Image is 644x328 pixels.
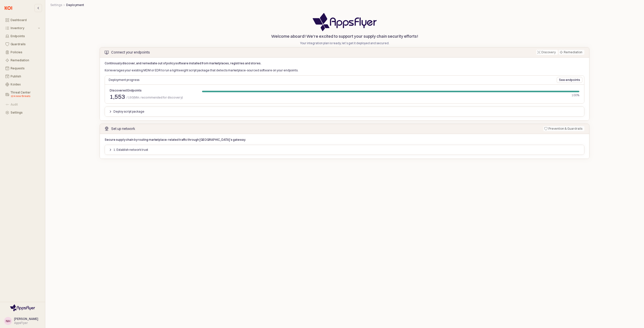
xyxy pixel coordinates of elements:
[110,88,183,92] div: Discovered Endpoints
[111,127,135,131] div: Set up network
[107,109,147,115] button: Deploy script package
[11,94,40,98] div: 124 new threats
[11,34,40,38] div: Endpoints
[3,89,43,100] button: Threat Center
[3,49,43,56] button: Policies
[126,95,183,100] span: 150(Min. recommended for discovery)
[113,148,148,152] p: 1. Establish network trust
[14,321,38,325] div: AppsFlyer
[113,93,114,100] span: ,
[11,111,40,114] div: Settings
[3,73,43,80] button: Publish
[107,147,150,153] button: 1. Establish network trust
[3,17,43,24] button: Dashboard
[105,61,584,66] p: Continously discover, and remediate out of policy software installed from marketplaces, registrie...
[11,67,40,70] div: Requests
[3,41,43,48] button: Guardrails
[133,95,183,100] span: (Min. recommended for discovery)
[11,42,40,46] div: Guardrails
[3,33,43,40] button: Endpoints
[3,65,43,72] button: Requests
[541,50,556,55] div: Discovery
[11,59,40,62] div: Remediation
[564,50,582,55] div: Remediation
[110,93,113,100] span: 1
[109,78,461,82] p: Deployment progress
[202,93,579,97] div: 100%
[14,317,38,321] span: [PERSON_NAME]
[50,3,62,7] button: Settings
[11,91,40,98] div: Threat Center
[3,81,43,88] button: Koidex
[50,3,639,7] nav: Breadcrumbs
[66,3,84,7] button: Deployment
[3,109,43,116] button: Settings
[50,41,639,45] p: Your integration plan is ready, let’s get it deployed and secured.
[127,95,128,100] span: /
[50,33,639,39] p: Welcome aboard! We're excited to support your supply chain security efforts!
[11,75,40,78] div: Publish
[11,51,40,54] div: Policies
[4,317,12,325] button: NH
[557,77,582,83] button: See endpoints
[111,50,150,54] div: Connect your endpoints
[3,57,43,64] button: Remediation
[3,101,43,108] button: Audit
[128,96,133,99] span: 150
[110,93,125,100] span: 1,553
[11,26,37,30] div: Inventory
[6,318,10,323] div: NH
[11,18,40,22] div: Dashboard
[11,103,40,106] div: Audit
[114,93,125,100] span: 553
[11,83,40,86] div: Koidex
[105,137,289,142] p: Secure supply chain by routing marketplace-related traffic through [GEOGRAPHIC_DATA]’s gateway.
[3,25,43,32] button: Inventory
[105,68,584,73] p: Koi leverages your existing MDM or EDR to run a lightweight script package that detects marketpla...
[548,126,582,131] div: Prevention & Guardrails
[113,110,144,114] p: Deploy script package
[202,91,579,97] div: Progress bar
[559,78,580,82] p: See endpoints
